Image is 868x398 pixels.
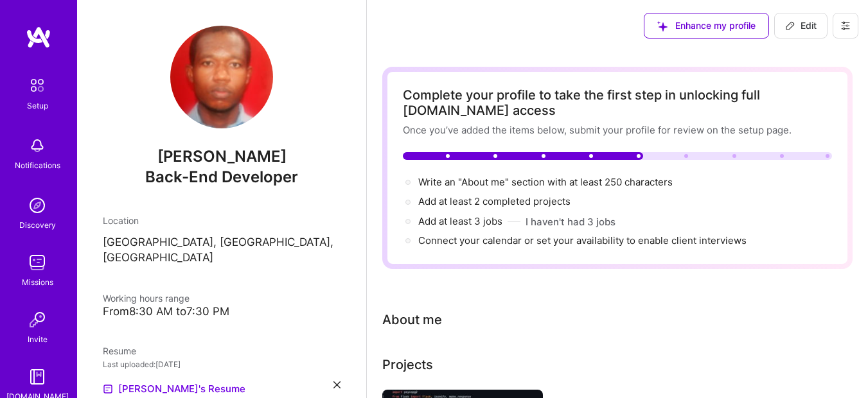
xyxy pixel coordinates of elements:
[24,307,50,333] img: Invite
[28,333,48,346] div: Invite
[103,384,113,394] img: Resume
[103,293,190,304] span: Working hours range
[657,19,756,32] span: Enhance my profile
[103,235,341,266] p: [GEOGRAPHIC_DATA], [GEOGRAPHIC_DATA], [GEOGRAPHIC_DATA]
[785,19,817,32] span: Edit
[774,13,828,39] button: Edit
[170,26,273,128] img: User Avatar
[103,214,341,227] div: Location
[657,21,668,31] i: icon SuggestedTeams
[26,26,51,49] img: logo
[403,123,832,137] div: Once you’ve added the items below, submit your profile for review on the setup page.
[103,305,341,318] div: From 8:30 AM to 7:30 PM
[418,215,502,227] span: Add at least 3 jobs
[24,193,50,218] img: discovery
[24,133,50,159] img: bell
[103,345,136,356] span: Resume
[403,87,832,118] div: Complete your profile to take the first step in unlocking full [DOMAIN_NAME] access
[418,176,675,188] span: Write an "About me" section with at least 250 characters
[24,250,50,275] img: teamwork
[382,355,433,374] div: Projects
[24,72,51,99] img: setup
[333,381,341,388] i: icon Close
[418,195,571,207] span: Add at least 2 completed projects
[15,159,60,172] div: Notifications
[27,99,48,112] div: Setup
[22,275,53,289] div: Missions
[103,358,341,371] div: Last uploaded: [DATE]
[382,310,442,329] div: About me
[103,381,245,397] a: [PERSON_NAME]'s Resume
[526,215,616,229] button: I haven't had 3 jobs
[19,218,56,232] div: Discovery
[418,234,747,247] span: Connect your calendar or set your availability to enable client interviews
[644,13,769,39] button: Enhance my profile
[24,364,50,390] img: guide book
[103,147,341,166] span: [PERSON_NAME]
[145,168,298,186] span: Back-End Developer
